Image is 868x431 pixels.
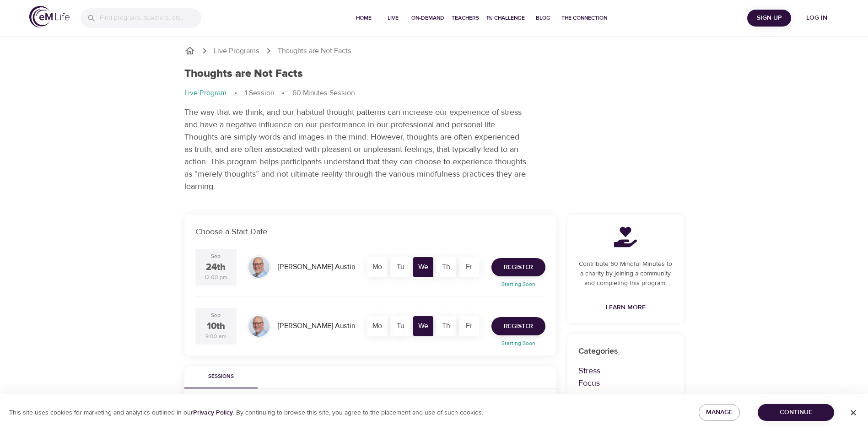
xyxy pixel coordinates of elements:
h1: Thoughts are Not Facts [184,67,303,81]
span: Log in [798,12,835,24]
button: Manage [699,404,740,421]
span: The Connection [561,13,607,23]
p: Focus [578,377,673,389]
span: Teachers [452,13,479,23]
div: Fr [459,316,479,336]
p: 1 Session [245,88,274,98]
div: Fr [459,257,479,277]
span: Learn More [606,302,646,313]
span: Register [504,321,533,332]
p: Starting Soon [486,339,551,347]
div: Sep [211,253,221,260]
p: Categories [578,345,673,357]
p: Choose a Start Date [195,226,545,238]
div: Th [436,316,456,336]
div: Tu [390,257,410,277]
span: Sessions [190,372,252,382]
button: Log in [795,10,839,27]
a: Learn More [602,299,649,316]
div: 9:00 am [205,333,226,340]
div: Th [436,257,456,277]
div: Sep [211,312,221,319]
span: Continue [765,407,827,418]
div: Mo [367,316,388,336]
nav: breadcrumb [184,88,684,99]
img: logo [29,6,70,27]
div: 10th [207,320,225,333]
span: Manage [706,407,733,418]
span: 1% Challenge [486,13,525,23]
span: Blog [532,13,554,23]
div: We [413,316,433,336]
div: 24th [206,261,226,274]
span: On-Demand [411,13,444,23]
a: Privacy Policy [193,409,233,417]
p: Live Program [184,88,226,98]
p: Contribute 60 Mindful Minutes to a charity by joining a community and completing this program. [578,259,673,288]
input: Find programs, teachers, etc... [100,8,201,28]
p: Starting Soon [486,280,551,288]
div: We [413,257,433,277]
div: [PERSON_NAME] Austin [274,258,359,276]
div: 12:00 pm [205,274,227,281]
span: Home [353,13,375,23]
p: Thoughts are Not Facts [278,46,351,56]
a: Live Programs [214,46,259,56]
nav: breadcrumb [184,45,684,56]
p: Stress [578,365,673,377]
p: The way that we think, and our habitual thought patterns can increase our experience of stress an... [184,106,528,193]
span: Live [382,13,404,23]
button: Register [491,317,545,335]
button: Continue [758,404,834,421]
p: 60 Minutes Session [292,88,355,98]
div: Mo [367,257,388,277]
span: Register [504,262,533,273]
button: Register [491,258,545,276]
span: Sign Up [751,12,787,24]
div: [PERSON_NAME] Austin [274,317,359,335]
button: Sign Up [747,10,791,27]
div: Tu [390,316,410,336]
